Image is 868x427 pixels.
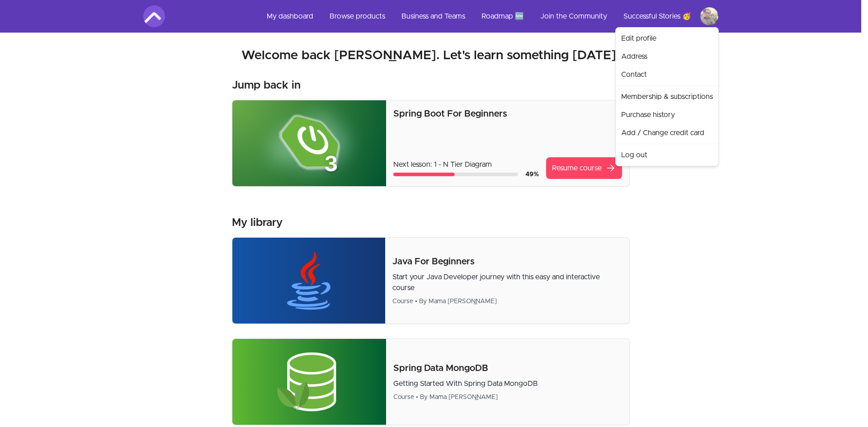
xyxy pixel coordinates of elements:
[618,66,717,84] a: Contact
[618,29,717,47] a: Edit profile
[618,124,717,142] a: Add / Change credit card
[618,106,717,124] a: Purchase history
[618,88,717,106] a: Membership & subscriptions
[618,47,717,66] a: Address
[618,146,717,164] a: Log out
